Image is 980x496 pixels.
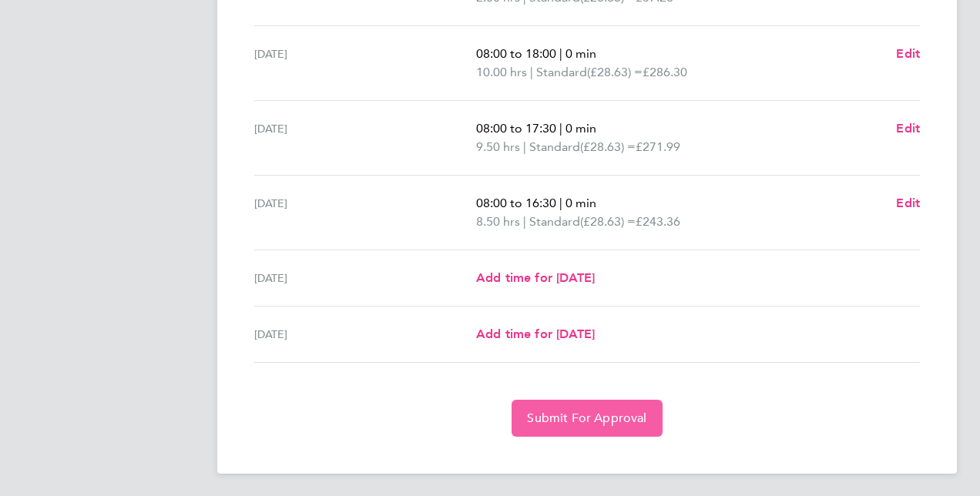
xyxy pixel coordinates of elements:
span: 9.50 hrs [476,139,520,154]
span: £271.99 [636,139,680,154]
div: [DATE] [254,325,476,344]
a: Edit [896,119,920,138]
span: Standard [536,63,587,82]
span: | [530,65,533,79]
span: | [559,46,562,61]
span: 8.50 hrs [476,214,520,229]
div: [DATE] [254,269,476,287]
span: 08:00 to 18:00 [476,46,556,61]
span: | [523,214,526,229]
span: 08:00 to 17:30 [476,121,556,136]
button: Submit For Approval [512,400,662,437]
span: (£28.63) = [580,139,636,154]
div: [DATE] [254,194,476,231]
span: Add time for [DATE] [476,270,595,285]
span: | [559,121,562,136]
span: 10.00 hrs [476,65,527,79]
span: Standard [529,213,580,231]
span: (£28.63) = [580,214,636,229]
span: | [559,196,562,210]
div: [DATE] [254,119,476,156]
span: 0 min [566,46,596,61]
span: Edit [896,196,920,210]
span: 08:00 to 16:30 [476,196,556,210]
a: Add time for [DATE] [476,325,595,344]
a: Edit [896,194,920,213]
a: Edit [896,45,920,63]
div: [DATE] [254,45,476,82]
span: 0 min [566,121,596,136]
span: | [523,139,526,154]
span: £243.36 [636,214,680,229]
span: £286.30 [643,65,687,79]
span: Edit [896,121,920,136]
span: Edit [896,46,920,61]
span: Add time for [DATE] [476,327,595,341]
span: Submit For Approval [527,411,646,426]
span: (£28.63) = [587,65,643,79]
span: Standard [529,138,580,156]
a: Add time for [DATE] [476,269,595,287]
span: 0 min [566,196,596,210]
